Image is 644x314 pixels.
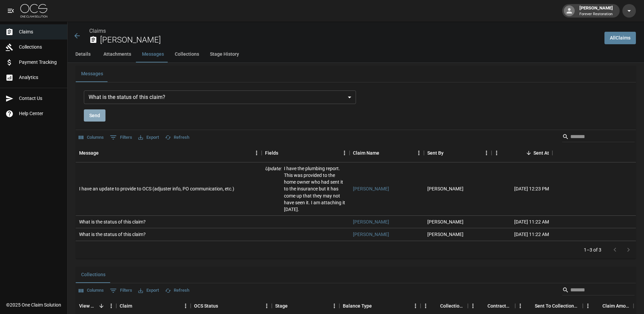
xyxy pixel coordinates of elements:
[424,143,492,162] div: Sent By
[76,267,636,283] div: related-list tabs
[68,46,98,62] button: Details
[252,148,262,158] button: Menu
[89,27,599,35] nav: breadcrumb
[265,143,278,162] div: Fields
[444,148,453,158] button: Sort
[492,148,502,158] button: Menu
[427,185,463,192] div: John Porter
[288,301,297,311] button: Sort
[19,110,62,117] span: Help Center
[284,165,346,212] p: I have the plumbing report. This was provided to the home owner who had sent it to the insurance ...
[492,228,552,241] div: [DATE] 11:22 AM
[79,143,99,162] div: Message
[108,285,134,296] button: Show filters
[583,301,593,311] button: Menu
[421,301,431,311] button: Menu
[427,143,444,162] div: Sent By
[76,66,636,82] div: related-list tabs
[76,66,109,82] button: Messages
[427,231,463,238] div: John Porter
[524,148,533,158] button: Sort
[265,165,281,212] p: Update :
[431,301,440,311] button: Sort
[19,59,62,66] span: Payment Tracking
[372,301,381,311] button: Sort
[137,132,161,143] button: Export
[350,143,424,162] div: Claim Name
[84,90,356,104] div: What is the status of this claim?
[106,301,116,311] button: Menu
[6,302,61,308] div: © 2025 One Claim Solution
[218,301,228,311] button: Sort
[79,231,146,238] div: What is the status of this claim?
[562,131,635,143] div: Search
[353,231,389,238] a: [PERSON_NAME]
[593,301,602,311] button: Sort
[19,28,62,35] span: Claims
[19,74,62,81] span: Analytics
[20,4,47,18] img: ocs-logo-white-transparent.png
[262,301,272,311] button: Menu
[169,46,205,62] button: Collections
[414,148,424,158] button: Menu
[492,162,552,215] div: [DATE] 12:23 PM
[562,285,635,297] div: Search
[79,185,234,192] div: I have an update to provide to OCS (adjuster info, PO communication, etc.)
[99,148,108,158] button: Sort
[604,32,636,44] a: AllClaims
[137,46,169,62] button: Messages
[410,301,421,311] button: Menu
[79,218,146,225] div: What is the status of this claim?
[68,46,644,62] div: anchor tabs
[468,301,478,311] button: Menu
[579,11,613,17] p: Forever Restoration
[584,246,601,253] p: 1–3 of 3
[577,5,616,17] div: [PERSON_NAME]
[163,132,191,143] button: Refresh
[481,148,492,158] button: Menu
[525,301,535,311] button: Sort
[76,267,111,283] button: Collections
[97,301,106,311] button: Sort
[77,285,105,296] button: Select columns
[19,95,62,102] span: Contact Us
[132,301,142,311] button: Sort
[427,218,463,225] div: John Porter
[492,143,552,162] div: Sent At
[163,285,191,296] button: Refresh
[353,185,389,192] a: [PERSON_NAME]
[492,216,552,228] div: [DATE] 11:22 AM
[515,301,525,311] button: Menu
[329,301,339,311] button: Menu
[353,218,389,225] a: [PERSON_NAME]
[478,301,487,311] button: Sort
[89,28,106,34] a: Claims
[19,44,62,51] span: Collections
[278,148,288,158] button: Sort
[533,143,549,162] div: Sent At
[379,148,389,158] button: Sort
[339,148,350,158] button: Menu
[205,46,244,62] button: Stage History
[100,35,599,45] h2: [PERSON_NAME]
[262,143,350,162] div: Fields
[76,143,262,162] div: Message
[4,4,18,18] button: open drawer
[77,132,105,143] button: Select columns
[108,132,134,143] button: Show filters
[353,143,379,162] div: Claim Name
[181,301,191,311] button: Menu
[84,109,105,122] button: Send
[137,285,161,296] button: Export
[98,46,137,62] button: Attachments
